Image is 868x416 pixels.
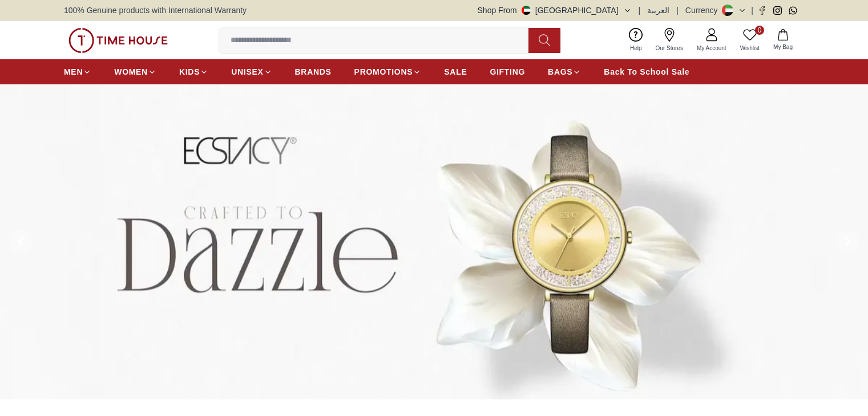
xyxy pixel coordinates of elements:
a: MEN [64,62,91,82]
a: Back To School Sale [604,62,689,82]
a: BAGS [548,62,581,82]
span: BAGS [548,66,572,78]
a: SALE [444,62,467,82]
a: 0Wishlist [733,26,766,55]
button: العربية [647,5,669,16]
span: MEN [64,66,83,78]
span: 0 [755,26,764,35]
span: Back To School Sale [604,66,689,78]
span: WOMEN [114,66,148,78]
span: Our Stores [651,44,688,52]
button: Shop From[GEOGRAPHIC_DATA] [478,5,632,16]
a: KIDS [179,62,208,82]
span: KIDS [179,66,200,78]
span: Help [625,44,647,52]
span: SALE [444,66,467,78]
img: United Arab Emirates [522,6,531,15]
span: PROMOTIONS [354,66,413,78]
a: Our Stores [649,26,690,55]
button: My Bag [766,27,800,54]
a: BRANDS [295,62,332,82]
a: GIFTING [490,62,525,82]
span: My Bag [769,43,797,51]
a: Help [623,26,649,55]
div: Currency [685,5,722,16]
a: Instagram [773,6,782,15]
a: WOMEN [114,62,156,82]
span: | [639,5,641,16]
span: Wishlist [736,44,764,52]
span: | [676,5,679,16]
span: | [751,5,753,16]
a: Whatsapp [789,6,797,15]
a: UNISEX [231,62,272,82]
span: UNISEX [231,66,263,78]
a: PROMOTIONS [354,62,422,82]
span: 100% Genuine products with International Warranty [64,5,247,16]
span: BRANDS [295,66,332,78]
img: ... [68,28,168,53]
span: GIFTING [490,66,525,78]
span: My Account [692,44,731,52]
a: Facebook [758,6,766,15]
